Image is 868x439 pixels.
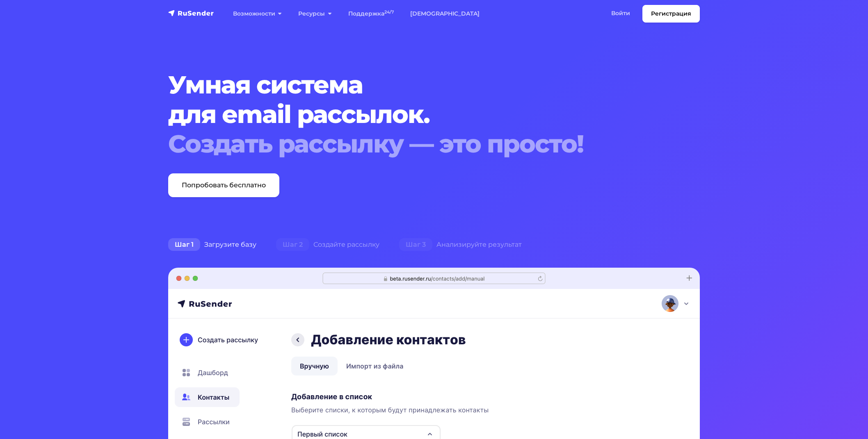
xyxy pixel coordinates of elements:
div: Создать рассылку — это просто! [168,129,655,159]
h1: Умная система для email рассылок. [168,70,655,159]
a: [DEMOGRAPHIC_DATA] [402,5,488,22]
span: Шаг 2 [276,238,309,251]
span: Шаг 1 [168,238,200,251]
a: Войти [603,5,638,22]
a: Регистрация [642,5,700,23]
a: Попробовать бесплатно [168,173,279,197]
sup: 24/7 [384,9,394,15]
a: Возможности [225,5,290,22]
img: RuSender [168,9,214,17]
a: Ресурсы [290,5,340,22]
div: Создайте рассылку [266,237,389,253]
span: Шаг 3 [399,238,432,251]
a: Поддержка24/7 [340,5,402,22]
div: Загрузите базу [158,237,266,253]
div: Анализируйте результат [389,237,532,253]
